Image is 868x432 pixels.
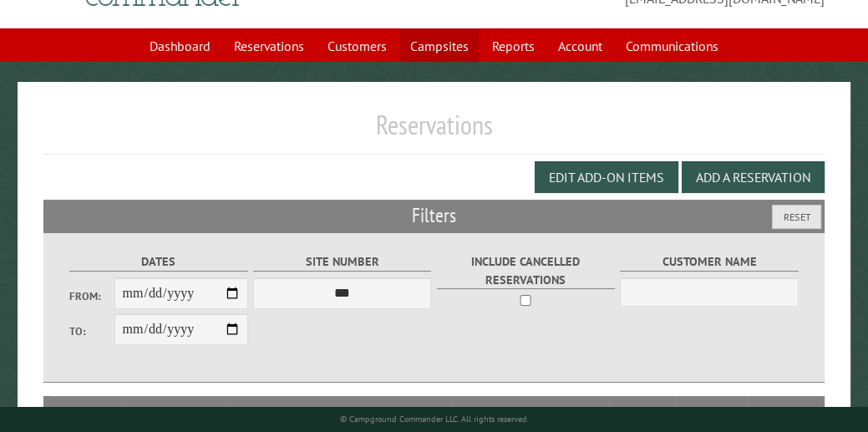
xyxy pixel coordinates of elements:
[43,109,825,155] h1: Reservations
[43,200,825,231] h2: Filters
[682,161,825,193] button: Add a Reservation
[69,288,114,304] label: From:
[400,30,479,62] a: Campsites
[616,30,728,62] a: Communications
[548,30,612,62] a: Account
[340,414,529,424] small: © Campground Commander LLC. All rights reserved.
[620,252,798,272] label: Customer Name
[772,205,821,229] button: Reset
[69,252,247,272] label: Dates
[676,396,748,426] th: Due
[140,30,221,62] a: Dashboard
[451,396,609,426] th: Customer
[253,252,431,272] label: Site Number
[126,396,224,426] th: Dates
[482,30,545,62] a: Reports
[52,396,126,426] th: Site
[224,396,451,426] th: Camper Details
[748,396,825,426] th: Edit
[224,30,314,62] a: Reservations
[609,396,676,426] th: Total
[69,323,114,339] label: To:
[437,252,615,289] label: Include Cancelled Reservations
[535,161,678,193] button: Edit Add-on Items
[317,30,397,62] a: Customers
